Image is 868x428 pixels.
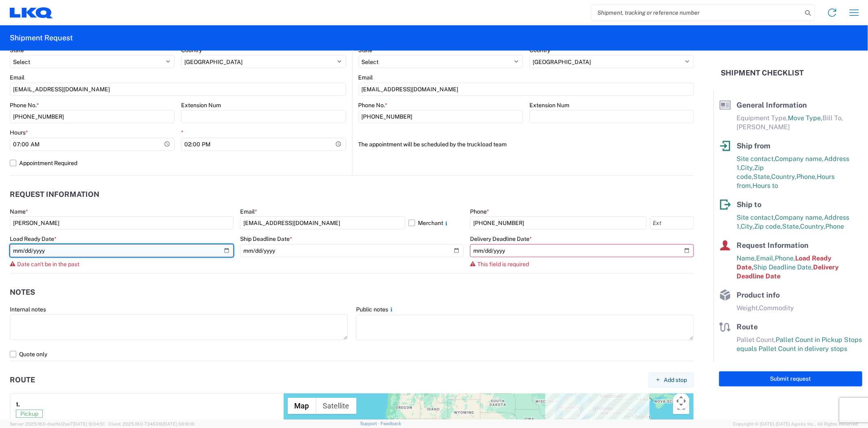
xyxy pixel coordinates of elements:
label: Phone No. [10,101,39,109]
span: Request Information [737,241,809,249]
label: Extension Num [181,101,221,109]
span: Ship from [737,141,770,150]
span: Site contact, [737,214,775,221]
span: State, [753,173,771,181]
span: This field is required [477,261,529,267]
a: Feedback [380,421,401,426]
span: Date can't be in the past [17,261,79,267]
span: Email, [756,254,775,262]
span: Company name, [775,155,824,163]
h2: Route [10,376,35,384]
span: Commodity [759,304,794,312]
h2: Shipment Request [10,33,73,43]
span: Copyright © [DATE]-[DATE] Agistix Inc., All Rights Reserved [733,420,858,428]
span: [DATE] 10:04:51 [73,421,105,426]
span: [PERSON_NAME] [737,123,790,131]
h2: Shipment Checklist [721,68,804,78]
label: Hours [10,129,28,136]
span: Client: 2025.18.0-7346316 [108,421,195,426]
span: [DATE] 08:10:16 [163,421,195,426]
label: Email [240,208,257,215]
span: Move Type, [788,114,822,122]
span: Phone, [775,254,795,262]
span: City, [741,164,754,172]
span: Site contact, [737,155,775,163]
span: Phone, [796,173,817,181]
label: The appointment will be scheduled by the truckload team [359,138,507,151]
span: Ship Deadline Date, [753,263,813,271]
label: Internal notes [10,306,46,313]
span: City, [741,223,754,230]
span: State, [782,223,800,230]
span: Phone [825,223,844,230]
span: Server: 2025.18.0-daa1fe12ee7 [10,421,105,426]
span: Pallet Count in Pickup Stops equals Pallet Count in delivery stops [737,336,862,353]
input: Shipment, tracking or reference number [591,5,802,20]
span: Company name, [775,214,824,221]
span: Name, [737,254,756,262]
label: Phone No. [359,101,388,109]
label: Appointment Required [10,157,346,170]
span: Add stop [664,376,687,384]
label: Quote only [10,348,694,361]
span: Ship to [737,200,761,209]
button: Add stop [648,373,694,388]
label: Public notes [356,306,395,313]
span: Bill To, [822,114,843,122]
button: Submit request [719,371,862,386]
span: Pickup [16,410,43,418]
label: Email [10,74,24,81]
a: Support [360,421,380,426]
span: Route [737,322,758,331]
button: Show street map [288,398,316,414]
label: Phone [470,208,489,215]
label: Delivery Deadline Date [470,235,532,243]
label: Merchant [409,216,464,229]
strong: 1. [16,399,20,410]
span: Country, [771,173,796,181]
label: Load Ready Date [10,235,57,243]
span: Hours to [752,182,778,190]
label: Email [359,74,373,81]
label: Ship Deadline Date [240,235,292,243]
span: Zip code, [754,223,782,230]
label: Name [10,208,28,215]
span: Pallet Count, [737,336,776,344]
label: Extension Num [529,101,569,109]
span: General Information [737,101,807,109]
button: Show satellite imagery [316,398,356,414]
span: Weight, [737,304,759,312]
span: Product info [737,291,780,299]
input: Ext [650,216,694,229]
span: Equipment Type, [737,114,788,122]
span: Country, [800,223,825,230]
h2: Notes [10,288,35,296]
button: Map camera controls [673,393,689,409]
h2: Request Information [10,190,99,199]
